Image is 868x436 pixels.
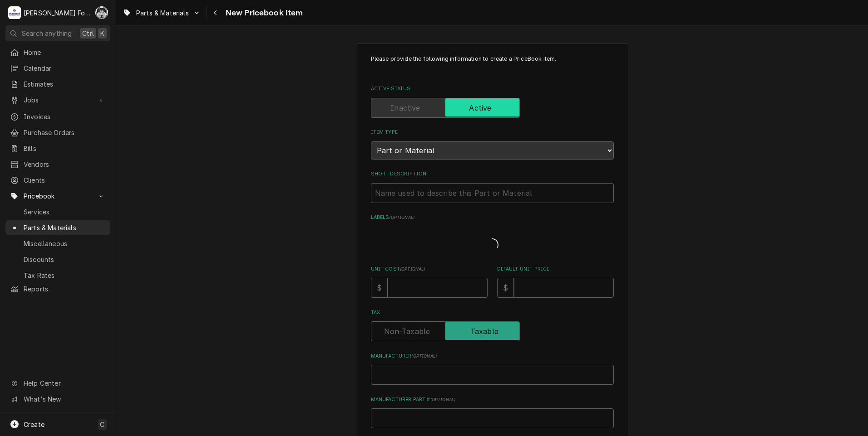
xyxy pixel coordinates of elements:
[5,92,110,107] a: Go to Jobs
[371,214,614,254] div: Labels
[24,95,92,105] span: Jobs
[371,170,614,178] label: Short Description
[24,378,105,388] span: Help Center
[24,239,106,248] span: Miscellaneous
[24,175,106,185] span: Clients
[371,183,614,203] input: Name used to describe this Part or Material
[24,48,106,57] span: Home
[100,420,104,429] span: C
[371,98,614,118] div: Active
[371,129,614,159] div: Item Type
[24,63,106,73] span: Calendar
[5,157,110,172] a: Vendors
[371,309,614,341] div: Tax
[430,397,456,402] span: ( optional )
[5,376,110,391] a: Go to Help Center
[5,141,110,156] a: Bills
[223,7,303,19] span: New Pricebook Item
[24,79,106,89] span: Estimates
[24,207,106,217] span: Services
[5,236,110,251] a: Miscellaneous
[24,8,90,18] div: [PERSON_NAME] Food Equipment Service
[100,29,104,38] span: K
[371,396,614,403] label: Manufacturer Part #
[371,309,614,316] label: Tax
[208,5,223,20] button: Navigate back
[24,160,106,169] span: Vendors
[24,394,105,404] span: What's New
[5,220,110,235] a: Parts & Materials
[371,266,488,273] label: Unit Cost
[5,125,110,140] a: Purchase Orders
[95,6,108,19] div: Chris Murphy (103)'s Avatar
[5,281,110,296] a: Reports
[95,6,108,19] div: C(
[119,5,204,20] a: Go to Parts & Materials
[5,45,110,60] a: Home
[371,129,614,136] label: Item Type
[136,8,189,18] span: Parts & Materials
[497,266,614,298] div: Default Unit Price
[82,29,94,38] span: Ctrl
[497,266,614,273] label: Default Unit Price
[24,144,106,153] span: Bills
[5,392,110,407] a: Go to What's New
[371,170,614,203] div: Short Description
[5,204,110,219] a: Services
[5,173,110,188] a: Clients
[5,268,110,283] a: Tax Rates
[371,85,614,117] div: Active Status
[8,6,21,19] div: M
[371,214,614,221] label: Labels
[24,223,106,233] span: Parts & Materials
[24,191,92,201] span: Pricebook
[22,29,72,38] span: Search anything
[5,109,110,124] a: Invoices
[5,61,110,76] a: Calendar
[24,284,106,294] span: Reports
[24,112,106,121] span: Invoices
[8,6,21,19] div: Marshall Food Equipment Service's Avatar
[389,215,414,220] span: ( optional )
[5,25,110,41] button: Search anythingCtrlK
[411,354,437,358] span: ( optional )
[24,421,44,428] span: Create
[371,266,488,298] div: Unit Cost
[5,77,110,92] a: Estimates
[371,55,614,72] p: Please provide the following information to create a PriceBook item.
[5,252,110,267] a: Discounts
[371,353,614,360] label: Manufacturer
[400,266,425,271] span: ( optional )
[486,236,498,255] span: Loading...
[24,128,106,137] span: Purchase Orders
[371,396,614,428] div: Manufacturer Part #
[5,189,110,203] a: Go to Pricebook
[371,278,388,298] div: $
[24,255,106,264] span: Discounts
[371,353,614,385] div: Manufacturer
[497,278,514,298] div: $
[24,271,106,280] span: Tax Rates
[371,85,614,92] label: Active Status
